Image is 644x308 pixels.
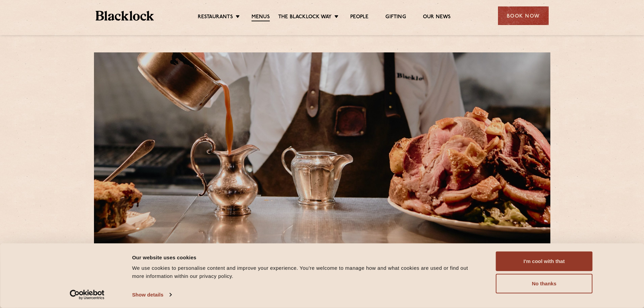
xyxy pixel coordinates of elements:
[498,6,549,25] div: Book Now
[198,14,233,21] a: Restaurants
[278,14,332,21] a: The Blacklock Way
[132,290,171,300] a: Show details
[96,11,154,21] img: BL_Textured_Logo-footer-cropped.svg
[57,290,117,300] a: Usercentrics Cookiebot - opens in a new window
[496,274,593,293] button: No thanks
[385,14,406,21] a: Gifting
[350,14,368,21] a: People
[252,14,270,21] a: Menus
[132,264,481,280] div: We use cookies to personalise content and improve your experience. You're welcome to manage how a...
[496,252,593,271] button: I'm cool with that
[132,253,481,261] div: Our website uses cookies
[423,14,451,21] a: Our News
